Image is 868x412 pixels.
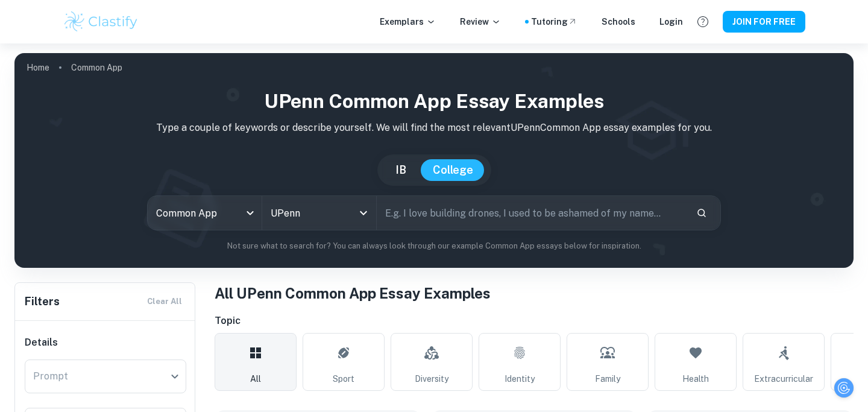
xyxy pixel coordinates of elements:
a: Login [659,15,683,28]
span: All [250,372,261,385]
input: E.g. I love building drones, I used to be ashamed of my name... [377,196,687,230]
span: Identity [505,372,535,385]
button: Open [355,204,372,221]
button: College [421,159,485,181]
span: Diversity [415,372,448,385]
button: Help and Feedback [693,11,713,32]
p: Common App [71,61,122,74]
span: Health [682,372,709,385]
span: Sport [333,372,354,385]
h6: Topic [215,314,854,328]
img: profile cover [14,53,854,268]
button: IB [383,159,418,181]
h6: Filters [25,293,60,310]
p: Not sure what to search for? You can always look through our example Common App essays below for ... [24,240,844,252]
a: Tutoring [531,15,577,28]
h6: Details [25,335,186,350]
a: Home [27,59,49,76]
h1: All UPenn Common App Essay Examples [215,282,854,304]
div: Common App [148,196,262,230]
p: Review [460,15,501,28]
p: Exemplars [380,15,436,28]
img: Clastify logo [63,10,139,34]
span: Extracurricular [754,372,813,385]
a: Schools [602,15,635,28]
button: Search [691,203,712,223]
span: Family [595,372,620,385]
button: JOIN FOR FREE [723,11,805,33]
p: Type a couple of keywords or describe yourself. We will find the most relevant UPenn Common App e... [24,121,844,135]
h1: UPenn Common App Essay Examples [24,87,844,116]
